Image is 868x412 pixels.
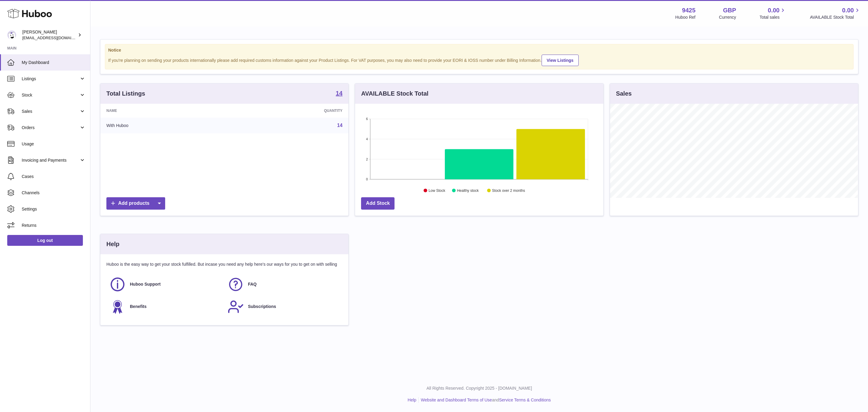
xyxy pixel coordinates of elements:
[682,6,696,14] strong: 9425
[22,141,86,147] span: Usage
[723,6,736,14] strong: GBP
[22,206,86,212] span: Settings
[361,197,395,210] a: Add Stock
[100,118,231,133] td: With Huboo
[109,276,222,293] a: Huboo Support
[22,157,79,163] span: Invoicing and Payments
[228,276,340,293] a: FAQ
[106,261,342,267] p: Huboo is the easy way to get your stock fulfilled. But incase you need any help here's our ways f...
[675,14,696,20] div: Huboo Ref
[616,90,632,98] h3: Sales
[22,35,89,40] span: [EMAIL_ADDRESS][DOMAIN_NAME]
[109,299,222,315] a: Benefits
[7,235,83,246] a: Log out
[429,189,445,193] text: Low Stock
[366,177,368,181] text: 0
[95,385,863,391] p: All Rights Reserved. Copyright 2025 - [DOMAIN_NAME]
[719,14,736,20] div: Currency
[419,397,551,403] li: and
[130,304,146,309] span: Benefits
[228,299,340,315] a: Subscriptions
[366,137,368,141] text: 4
[768,6,780,14] span: 0.00
[22,29,77,41] div: [PERSON_NAME]
[106,197,165,210] a: Add products
[22,76,79,82] span: Listings
[106,240,119,248] h3: Help
[106,90,145,98] h3: Total Listings
[457,189,479,193] text: Healthy stock
[7,30,16,40] img: internalAdmin-9425@internal.huboo.com
[759,6,786,20] a: 0.00 Total sales
[842,6,854,14] span: 0.00
[366,117,368,121] text: 6
[408,398,417,402] a: Help
[759,14,786,20] span: Total sales
[248,304,276,309] span: Subscriptions
[810,14,861,20] span: AVAILABLE Stock Total
[22,223,86,228] span: Returns
[22,190,86,196] span: Channels
[22,109,79,114] span: Sales
[231,104,348,118] th: Quantity
[108,54,850,66] div: If you're planning on sending your products internationally please add required customs informati...
[130,281,161,287] span: Huboo Support
[337,123,343,128] a: 14
[336,90,342,97] a: 14
[492,189,525,193] text: Stock over 2 months
[22,92,79,98] span: Stock
[421,398,492,402] a: Website and Dashboard Terms of Use
[810,6,861,20] a: 0.00 AVAILABLE Stock Total
[22,125,79,131] span: Orders
[361,90,428,98] h3: AVAILABLE Stock Total
[366,157,368,161] text: 2
[22,60,86,65] span: My Dashboard
[542,55,579,66] a: View Listings
[22,174,86,179] span: Cases
[100,104,231,118] th: Name
[248,281,257,287] span: FAQ
[499,398,551,402] a: Service Terms & Conditions
[108,47,850,53] strong: Notice
[336,90,342,96] strong: 14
